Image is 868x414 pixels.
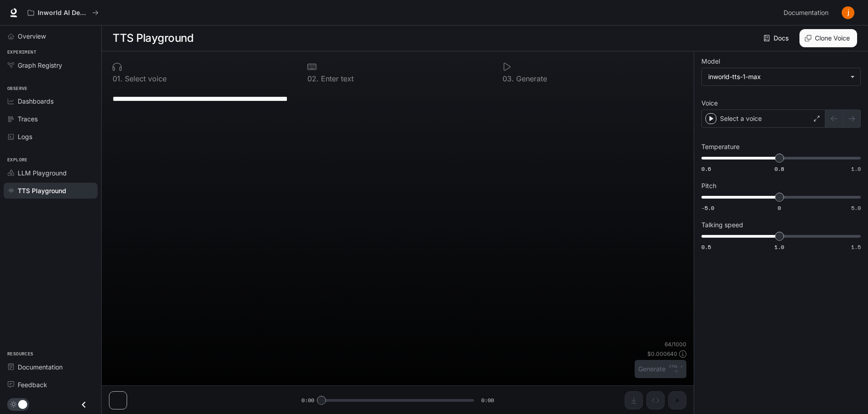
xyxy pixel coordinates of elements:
span: 0.6 [701,165,711,173]
button: User avatar [839,4,857,22]
span: Feedback [18,380,47,389]
span: 1.0 [851,165,861,173]
button: All workspaces [24,4,103,22]
span: Dark mode toggle [18,399,27,409]
p: 0 2 . [307,75,319,82]
p: Generate [514,75,547,82]
p: Talking speed [701,222,743,228]
span: 5.0 [851,204,861,212]
span: Dashboards [18,96,54,106]
p: 0 1 . [113,75,123,82]
span: LLM Playground [18,168,67,178]
p: Inworld AI Demos [38,9,89,17]
span: Overview [18,31,46,41]
a: Logs [4,129,98,145]
a: Dashboards [4,93,98,109]
a: Traces [4,111,98,127]
span: Documentation [784,7,829,19]
span: 1.0 [774,243,784,251]
a: Documentation [4,359,98,375]
p: 64 / 1000 [665,340,686,348]
span: 1.5 [851,243,861,251]
p: $ 0.000640 [647,350,677,358]
p: Enter text [319,75,354,82]
h1: TTS Playground [113,29,193,47]
a: TTS Playground [4,183,98,199]
a: Graph Registry [4,57,98,73]
p: Select voice [123,75,167,82]
div: inworld-tts-1-max [702,68,860,85]
span: 0.5 [701,243,711,251]
img: User avatar [842,6,854,19]
p: Voice [701,100,718,106]
p: Model [701,58,720,65]
button: Close drawer [74,395,94,414]
p: 0 3 . [503,75,514,82]
span: Traces [18,114,38,124]
div: inworld-tts-1-max [708,72,846,81]
p: Select a voice [720,114,762,123]
p: Temperature [701,144,740,150]
a: Overview [4,28,98,44]
a: LLM Playground [4,165,98,181]
span: TTS Playground [18,186,66,195]
span: Logs [18,132,32,141]
span: Documentation [18,362,63,372]
a: Docs [762,29,792,47]
button: Clone Voice [799,29,857,47]
a: Feedback [4,377,98,393]
p: Pitch [701,183,716,189]
span: 0.8 [774,165,784,173]
span: 0 [778,204,781,212]
span: -5.0 [701,204,714,212]
span: Graph Registry [18,60,62,70]
a: Documentation [780,4,835,22]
